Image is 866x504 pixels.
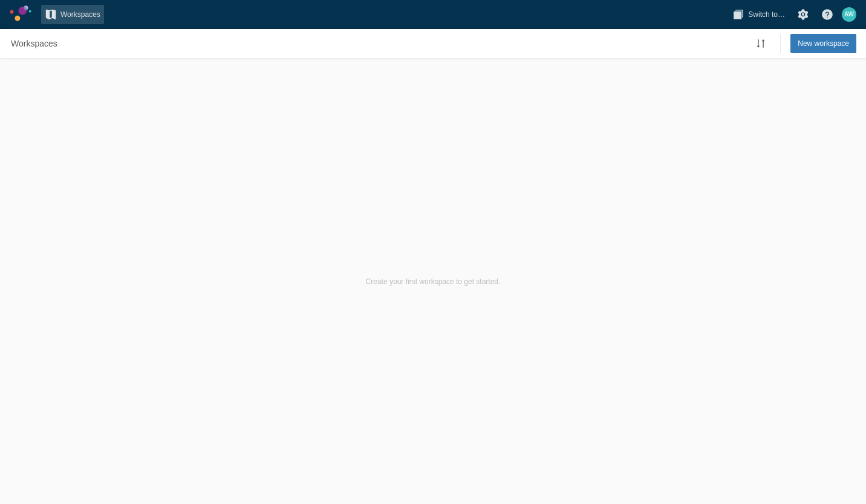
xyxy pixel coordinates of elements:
[11,37,57,50] span: Workspaces
[798,37,849,50] span: New workspace
[41,5,104,24] a: Workspaces
[842,7,856,22] div: AW
[7,34,61,53] nav: Breadcrumb
[366,277,501,286] span: Create your first workspace to get started.
[748,8,785,21] span: Switch to…
[7,34,61,53] a: Workspaces
[729,5,789,24] button: Switch to…
[60,8,100,21] span: Workspaces
[790,34,856,53] button: New workspace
